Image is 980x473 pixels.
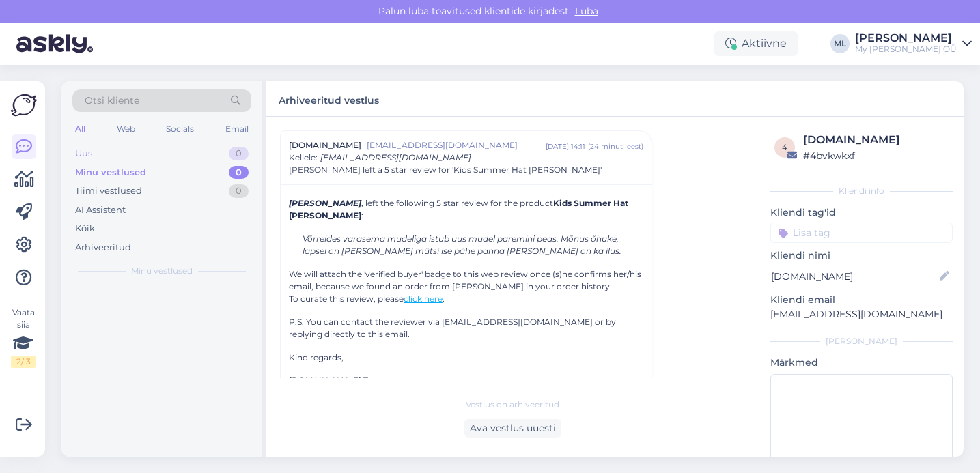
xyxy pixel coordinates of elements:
input: Lisa tag [770,223,953,243]
div: Web [114,120,138,138]
p: To curate this review, please . [289,293,643,305]
div: ML [830,34,850,53]
div: Tiimi vestlused [75,184,142,198]
div: 2 / 3 [11,356,36,368]
span: [DOMAIN_NAME] [289,139,361,152]
p: Kind regards, [289,352,643,364]
div: Uus [75,147,92,160]
span: [EMAIL_ADDRESS][DOMAIN_NAME] [367,139,546,152]
div: Minu vestlused [75,166,146,180]
a: [PERSON_NAME]My [PERSON_NAME] OÜ [855,33,972,55]
div: Kõik [75,222,95,235]
p: Kliendi nimi [770,248,953,263]
div: Email [223,120,251,138]
p: Kliendi tag'id [770,205,953,220]
div: [DOMAIN_NAME] [803,132,949,148]
p: P.S. You can contact the reviewer via [EMAIL_ADDRESS][DOMAIN_NAME] or by replying directly to thi... [289,316,643,341]
label: Arhiveeritud vestlus [279,89,379,108]
div: Kliendi info [770,185,953,197]
span: 4 [782,142,787,152]
p: , left the following 5 star review for the product : [289,197,643,222]
div: [PERSON_NAME] [770,335,953,347]
i: [PERSON_NAME] [289,198,361,208]
span: Vestlus on arhiveeritud [466,399,559,411]
div: Socials [163,120,197,138]
i: Võrreldes varasema mudeliga istub uus mudel paremini peas. Mõnus õhuke, lapsel on [PERSON_NAME] m... [303,233,621,256]
img: Askly Logo [11,92,37,118]
div: AI Assistent [75,203,126,217]
p: Kliendi email [770,293,953,307]
div: # 4bvkwkxf [803,148,949,163]
span: Otsi kliente [85,94,139,108]
span: Minu vestlused [131,265,193,277]
div: Aktiivne [714,31,798,56]
div: My [PERSON_NAME] OÜ [855,44,957,55]
span: [PERSON_NAME] left a 5 star review for 'Kids Summer Hat [PERSON_NAME]' [289,164,602,176]
span: Kellele : [289,152,318,162]
div: We will attach the 'verified buyer' badge to this web review once (s)he confirms her/his email, b... [289,197,643,469]
div: 0 [229,184,249,198]
p: Märkmed [770,356,953,370]
p: [EMAIL_ADDRESS][DOMAIN_NAME] [770,307,953,321]
div: [PERSON_NAME] [855,33,957,44]
div: Arhiveeritud [75,241,131,255]
a: click here [404,293,443,304]
div: ( 24 minuti eest ) [588,141,643,152]
span: Luba [571,5,602,17]
div: All [72,120,88,138]
div: [DATE] 14:11 [546,141,585,152]
input: Lisa nimi [771,269,937,284]
p: [DOMAIN_NAME] Team [289,375,643,387]
div: Ava vestlus uuesti [464,419,561,438]
div: 0 [229,147,249,160]
div: 0 [229,166,249,180]
span: [EMAIL_ADDRESS][DOMAIN_NAME] [320,152,471,162]
div: Vaata siia [11,306,36,368]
